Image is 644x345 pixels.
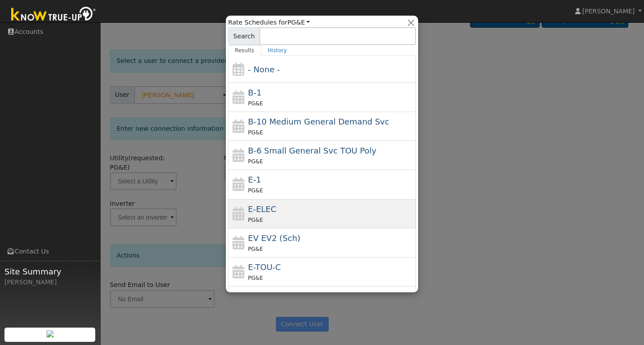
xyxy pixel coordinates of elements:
img: Know True-Up [7,5,101,25]
img: retrieve [47,330,54,337]
span: PG&E [248,158,263,165]
span: [PERSON_NAME] [582,8,635,15]
span: E-TOU-C [248,262,281,272]
span: Site Summary [4,266,96,278]
span: PG&E [248,246,263,252]
span: PG&E [248,217,263,223]
span: PG&E [248,129,263,136]
a: PG&E [288,19,310,26]
div: [PERSON_NAME] [4,278,96,287]
span: E-ELEC [248,204,276,214]
span: Search [228,27,260,45]
span: Electric Vehicle EV2 (Sch) [248,233,301,243]
span: PG&E [248,275,263,281]
span: E-1 [248,175,261,184]
span: B-6 Small General Service TOU Poly Phase [248,146,377,155]
span: PG&E [248,100,263,107]
span: PG&E [248,187,263,194]
a: Results [228,45,261,56]
span: B-10 Medium General Demand Service (Primary Voltage) [248,117,390,126]
a: History [261,45,294,56]
span: Rate Schedules for [228,18,310,27]
span: - None - [248,65,280,74]
span: B-1 [248,88,262,97]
